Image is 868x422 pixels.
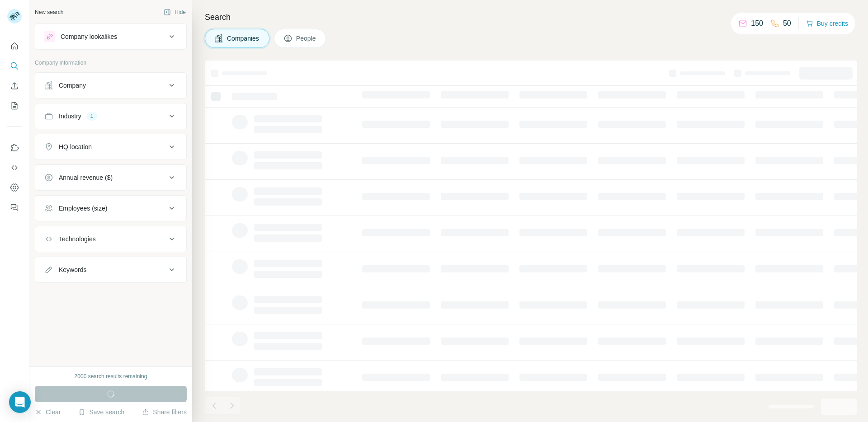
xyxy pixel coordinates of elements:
button: My lists [7,98,22,114]
button: Use Surfe API [7,159,22,176]
div: Open Intercom Messenger [9,391,31,413]
div: Technologies [59,234,96,244]
div: Company [59,81,86,90]
div: New search [35,8,63,16]
span: People [296,34,317,43]
button: Feedback [7,199,22,216]
p: Company information [35,59,187,67]
button: Search [7,58,22,74]
div: Annual revenue ($) [59,173,113,182]
div: Employees (size) [59,204,107,213]
button: Hide [157,5,192,19]
button: Use Surfe on LinkedIn [7,140,22,156]
p: 150 [751,18,763,29]
button: Buy credits [806,17,848,30]
button: Keywords [35,259,186,281]
button: HQ location [35,136,186,158]
button: Company lookalikes [35,26,186,47]
p: 50 [783,18,791,29]
button: Dashboard [7,179,22,196]
button: Quick start [7,38,22,54]
div: Company lookalikes [61,32,117,41]
button: Technologies [35,228,186,250]
div: Keywords [59,265,86,274]
h4: Search [205,11,857,23]
button: Industry1 [35,105,186,127]
span: Companies [227,34,260,43]
button: Save search [78,408,124,417]
div: 1 [87,112,97,120]
button: Clear [35,408,61,417]
button: Annual revenue ($) [35,167,186,188]
div: Industry [59,112,81,121]
div: 2000 search results remaining [75,372,147,380]
button: Employees (size) [35,197,186,219]
button: Company [35,75,186,96]
button: Share filters [142,408,187,417]
div: HQ location [59,142,92,151]
button: Enrich CSV [7,78,22,94]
